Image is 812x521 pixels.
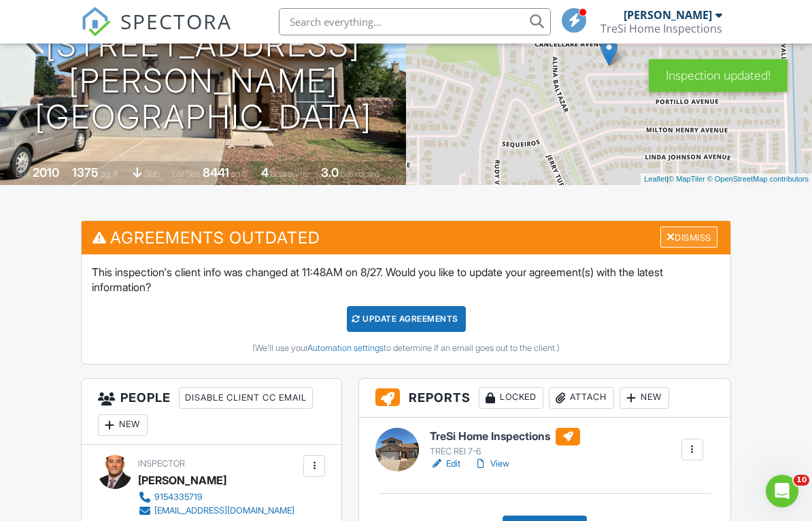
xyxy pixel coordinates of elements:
[347,306,466,332] div: Update Agreements
[307,343,384,353] a: Automation settings
[144,169,159,179] span: slab
[474,457,509,471] a: View
[359,379,730,418] h3: Reports
[172,169,201,179] span: Lot Size
[430,457,460,471] a: Edit
[81,18,232,47] a: SPECTORA
[82,379,341,445] h3: People
[120,7,232,35] span: SPECTORA
[660,226,717,248] div: Dismiss
[22,27,384,135] h1: [STREET_ADDRESS][PERSON_NAME] [GEOGRAPHIC_DATA]
[279,8,551,35] input: Search everything...
[641,173,812,185] div: |
[138,458,185,469] span: Inspector
[138,490,294,504] a: 9154335719
[624,8,712,22] div: [PERSON_NAME]
[430,428,580,458] a: TreSi Home Inspections TREC REI 7-6
[479,387,543,409] div: Locked
[261,165,269,180] div: 4
[72,165,99,180] div: 1375
[98,414,148,436] div: New
[321,165,339,180] div: 3.0
[549,387,614,409] div: Attach
[92,343,720,354] div: (We'll use your to determine if an email goes out to the client.)
[203,165,229,180] div: 8441
[271,169,308,179] span: bedrooms
[341,169,379,179] span: bathrooms
[154,505,294,516] div: [EMAIL_ADDRESS][DOMAIN_NAME]
[81,7,111,37] img: The Best Home Inspection Software - Spectora
[138,504,294,518] a: [EMAIL_ADDRESS][DOMAIN_NAME]
[620,387,669,409] div: New
[82,254,730,364] div: This inspection's client info was changed at 11:48AM on 8/27. Would you like to update your agree...
[82,221,730,254] h3: Agreements Outdated
[430,446,580,457] div: TREC REI 7-6
[669,175,705,183] a: © MapTiler
[430,428,580,446] h6: TreSi Home Inspections
[644,175,666,183] a: Leaflet
[649,59,788,92] div: Inspection updated!
[33,165,59,180] div: 2010
[179,387,313,409] div: Disable Client CC Email
[154,492,203,503] div: 9154335719
[766,475,798,507] iframe: Intercom live chat
[231,169,248,179] span: sq.ft.
[794,475,809,486] span: 10
[101,169,120,179] span: sq. ft.
[16,169,31,179] span: Built
[600,22,722,35] div: TreSi Home Inspections
[138,470,226,490] div: [PERSON_NAME]
[707,175,809,183] a: © OpenStreetMap contributors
